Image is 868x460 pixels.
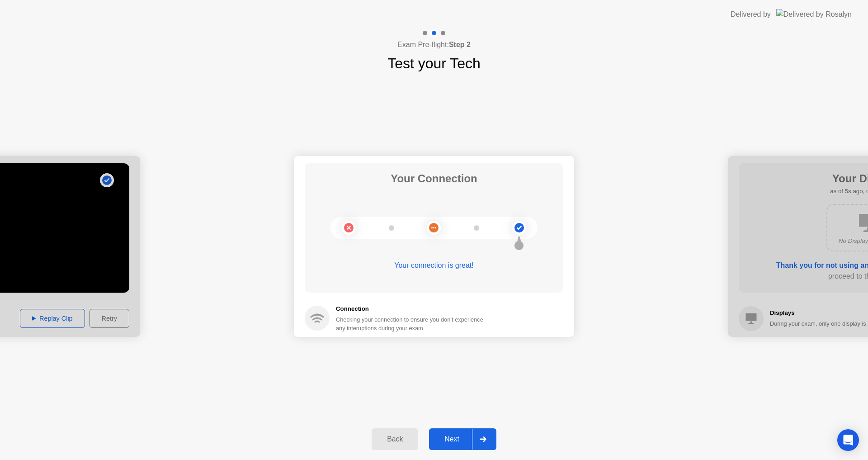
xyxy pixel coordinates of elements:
img: Delivered by Rosalyn [776,9,852,19]
h1: Test your Tech [387,52,481,74]
div: Delivered by [731,9,771,20]
button: Back [372,428,418,450]
div: Open Intercom Messenger [837,429,859,451]
div: Back [374,435,415,443]
b: Step 2 [449,41,471,48]
div: Your connection is great! [305,260,563,271]
h1: Your Connection [391,171,477,187]
h4: Exam Pre-flight: [397,39,471,50]
button: Next [429,428,496,450]
div: Checking your connection to ensure you don’t experience any interuptions during your exam [336,315,489,332]
div: Next [432,435,472,443]
h5: Connection [336,304,489,313]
